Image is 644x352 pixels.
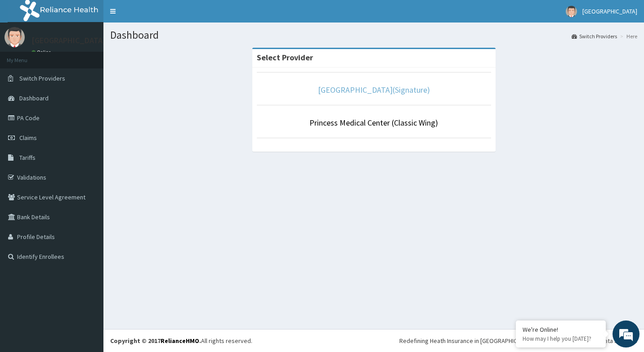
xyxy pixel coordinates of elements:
[4,246,171,277] textarea: Type your message and hit 'Enter'
[523,335,599,343] p: How may I help you today?
[19,94,49,102] span: Dashboard
[52,113,124,204] span: We're online!
[4,27,25,47] img: User Image
[309,117,438,128] a: Princess Medical Center (Classic Wing)
[582,7,637,15] span: [GEOGRAPHIC_DATA]
[47,50,151,62] div: Chat with us now
[566,6,577,17] img: User Image
[19,74,65,82] span: Switch Providers
[318,85,430,95] a: [GEOGRAPHIC_DATA](Signature)
[572,32,617,40] a: Switch Providers
[19,153,36,162] span: Tariffs
[257,52,313,63] strong: Select Provider
[618,32,637,40] li: Here
[523,325,599,334] div: We're Online!
[31,36,106,45] p: [GEOGRAPHIC_DATA]
[19,134,37,142] span: Claims
[110,29,637,41] h1: Dashboard
[148,5,169,26] div: Minimize live chat window
[161,337,199,345] a: RelianceHMO
[399,336,637,345] div: Redefining Heath Insurance in [GEOGRAPHIC_DATA] using Telemedicine and Data Science!
[110,337,201,345] strong: Copyright © 2017 .
[31,49,53,55] a: Online
[17,45,36,68] img: d_794563401_company_1708531726252_794563401
[103,329,644,352] footer: All rights reserved.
